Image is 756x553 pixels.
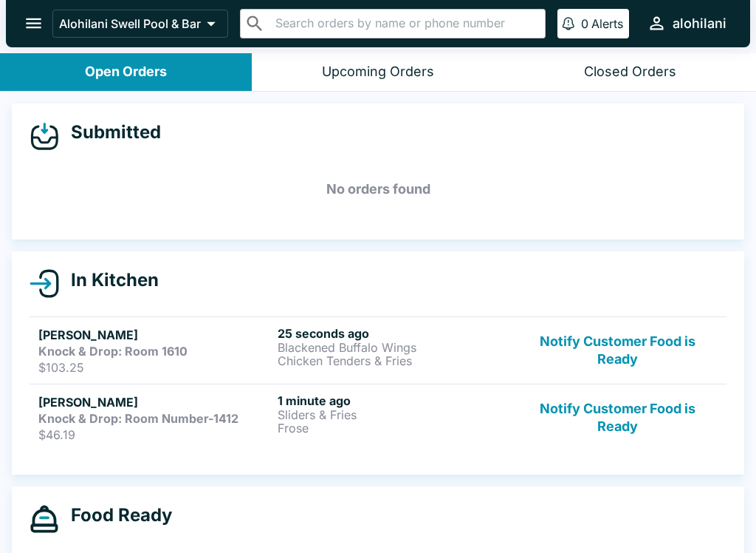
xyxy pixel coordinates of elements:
[278,408,511,421] p: Sliders & Fries
[278,341,511,354] p: Blackened Buffalo Wings
[641,7,732,39] button: alohilani
[59,16,201,31] p: Alohilani Swell Pool & Bar
[518,326,718,375] button: Notify Customer Food is Ready
[30,316,726,384] a: [PERSON_NAME]Knock & Drop: Room 1610$103.2525 seconds agoBlackened Buffalo WingsChicken Tenders &...
[322,64,434,81] div: Upcoming Orders
[59,269,159,291] h4: In Kitchen
[278,326,511,341] h6: 25 seconds ago
[584,64,676,81] div: Closed Orders
[38,360,272,375] p: $103.25
[278,421,511,435] p: Frose
[673,15,726,33] div: alohilani
[30,384,726,451] a: [PERSON_NAME]Knock & Drop: Room Number-1412$46.191 minute agoSliders & FriesFroseNotify Customer ...
[278,393,511,408] h6: 1 minute ago
[38,411,238,426] strong: Knock & Drop: Room Number-1412
[85,64,167,81] div: Open Orders
[52,10,228,38] button: Alohilani Swell Pool & Bar
[581,16,588,31] p: 0
[271,13,539,34] input: Search orders by name or phone number
[38,427,272,442] p: $46.19
[15,4,52,42] button: open drawer
[591,16,623,31] p: Alerts
[278,354,511,367] p: Chicken Tenders & Fries
[38,344,188,359] strong: Knock & Drop: Room 1610
[38,393,272,411] h5: [PERSON_NAME]
[38,326,272,344] h5: [PERSON_NAME]
[59,121,161,143] h4: Submitted
[59,504,172,526] h4: Food Ready
[30,163,726,216] h5: No orders found
[518,393,718,442] button: Notify Customer Food is Ready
